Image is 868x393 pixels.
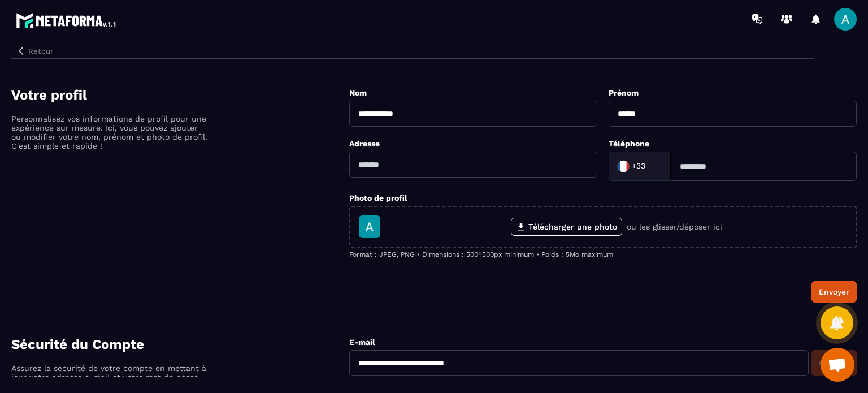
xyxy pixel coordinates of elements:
[821,348,854,382] div: Ouvrir le chat
[349,251,857,258] p: Format : JPEG, PNG • Dimensions : 500*500px minimum • Poids : 5Mo maximum
[609,139,649,148] label: Téléphone
[811,281,857,303] button: Envoyer
[11,114,209,150] p: Personnalisez vos informations de profil pour une expérience sur mesure. Ici, vous pouvez ajouter...
[349,338,375,347] label: E-mail
[11,336,349,352] h4: Sécurité du Compte
[632,161,645,172] span: +33
[627,222,722,231] p: ou les glisser/déposer ici
[609,88,639,97] label: Prénom
[648,158,659,175] input: Search for option
[511,218,622,236] label: Télécharger une photo
[349,193,407,202] label: Photo de profil
[349,139,380,148] label: Adresse
[11,87,349,103] h4: Votre profil
[609,152,671,181] div: Search for option
[612,155,635,178] img: Country Flag
[16,10,118,31] img: logo
[349,88,367,97] label: Nom
[11,44,58,58] button: Retour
